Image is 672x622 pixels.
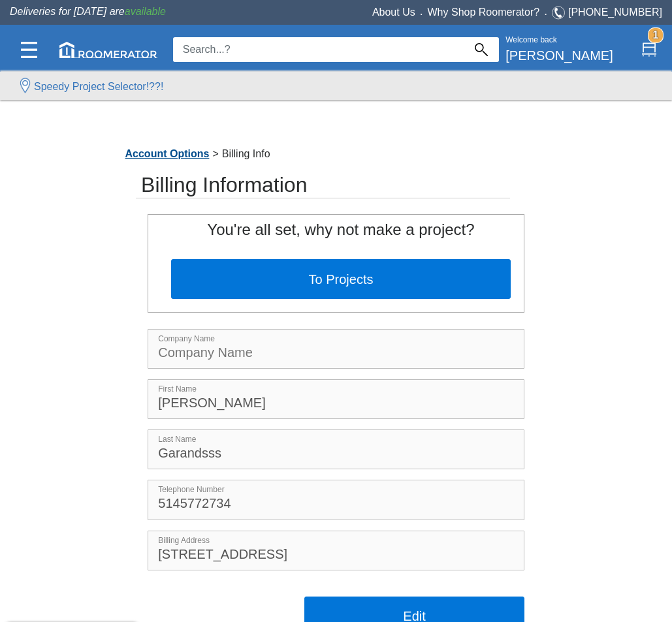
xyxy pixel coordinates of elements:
[552,5,568,21] img: Telephone.svg
[219,148,274,159] a: Billing Info
[475,43,488,56] img: Search_Icon.svg
[148,531,524,546] label: Billing Address
[148,531,523,570] input: Billing Address
[148,480,524,495] div: Telephone Number
[148,380,524,395] div: First Name
[148,430,524,445] div: Last Name
[173,37,464,62] input: Search...?
[122,148,213,159] a: Account Options
[136,177,510,198] h1: Billing Information
[21,42,37,58] img: Categories.svg
[59,42,157,58] img: roomerator-logo.svg
[171,259,510,298] button: To Projects
[148,380,523,418] input: First Name
[125,6,166,17] span: available
[148,330,523,368] input: Company Name
[171,221,510,254] h4: You're all set, why not make a project?
[372,7,415,18] a: About Us
[642,40,656,59] img: Cart.svg
[539,11,552,17] span: •
[10,6,166,17] span: Deliveries for [DATE] are
[148,430,523,469] input: Last Name
[34,79,163,95] label: Speedy Project Selector!??!
[428,7,540,18] a: Why Shop Roomerator?
[415,11,428,17] span: •
[648,27,664,43] strong: 1
[122,146,274,162] ul: >
[148,480,523,519] input: Telephone Number
[568,7,662,18] a: [PHONE_NUMBER]
[148,330,524,345] div: Company Name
